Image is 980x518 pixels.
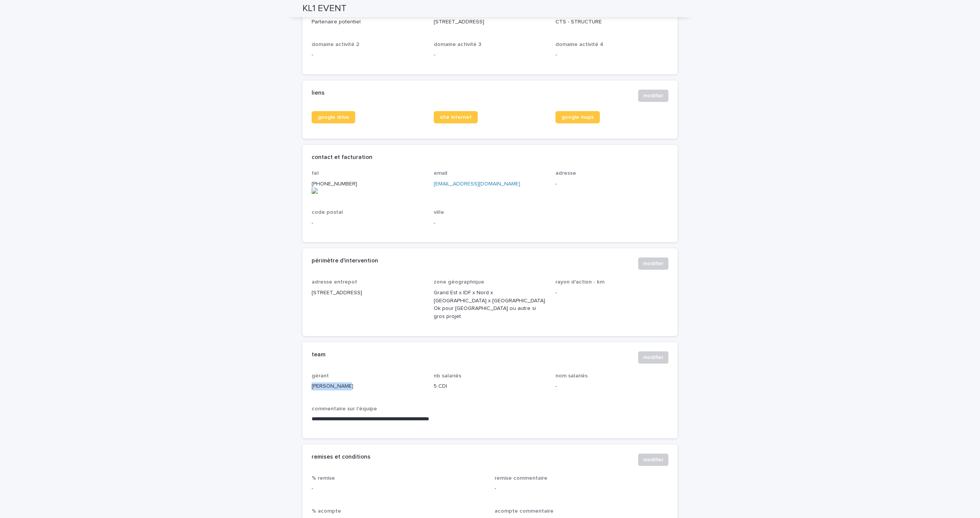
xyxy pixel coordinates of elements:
[312,279,357,285] span: adresse entrepot
[312,210,343,215] span: code postal
[312,454,371,461] h2: remises et conditions
[434,42,481,47] span: domaine activité 3
[555,42,604,47] span: domaine activité 4
[312,188,425,194] img: actions-icon.png
[302,3,346,14] h2: KL1 EVENT
[312,111,355,123] a: google drive
[312,406,377,411] span: commentaire sur l'équipe
[434,18,547,26] p: [STREET_ADDRESS]
[312,219,425,227] p: -
[555,51,668,59] p: -
[555,289,668,297] p: -
[312,51,425,59] p: -
[555,111,600,123] a: google maps
[312,181,357,187] onoff-telecom-ce-phone-number-wrapper: [PHONE_NUMBER]
[495,485,668,493] p: -
[312,289,425,297] p: [STREET_ADDRESS]
[312,90,325,97] h2: liens
[434,111,478,123] a: site internet
[638,351,668,364] button: modifier
[638,90,668,102] button: modifier
[555,279,604,285] span: rayon d'action - km
[312,485,485,493] p: -
[555,18,668,26] p: CTS - STRUCTURE
[312,373,329,379] span: gérant
[312,42,359,47] span: domaine activité 2
[312,154,372,161] h2: contact et facturation
[555,382,668,390] p: -
[555,373,588,379] span: nom salariés
[495,508,554,514] span: acompte commentaire
[312,257,378,264] h2: périmètre d'intervention
[312,382,425,390] p: [PERSON_NAME]
[643,354,663,361] span: modifier
[312,508,341,514] span: % acompte
[434,51,547,59] p: -
[434,289,547,321] p: Grand Est x IDF x Nord x [GEOGRAPHIC_DATA] x [GEOGRAPHIC_DATA]. Ok pour [GEOGRAPHIC_DATA] ou autr...
[643,92,663,100] span: modifier
[434,373,461,379] span: nb salariés
[434,219,547,227] p: -
[440,115,472,120] span: site internet
[434,279,484,285] span: zone géographique
[312,475,335,481] span: % remise
[318,115,349,120] span: google drive
[312,18,425,26] p: Partenaire potentiel
[495,475,547,481] span: remise commentaire
[434,181,520,187] a: [EMAIL_ADDRESS][DOMAIN_NAME]
[643,260,663,267] span: modifier
[638,257,668,270] button: modifier
[434,210,444,215] span: ville
[643,456,663,464] span: modifier
[562,115,594,120] span: google maps
[434,170,448,176] span: email
[312,170,319,176] span: tel
[312,351,325,358] h2: team
[638,454,668,466] button: modifier
[555,180,668,188] p: -
[555,170,576,176] span: adresse
[434,382,547,390] p: 5 CDI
